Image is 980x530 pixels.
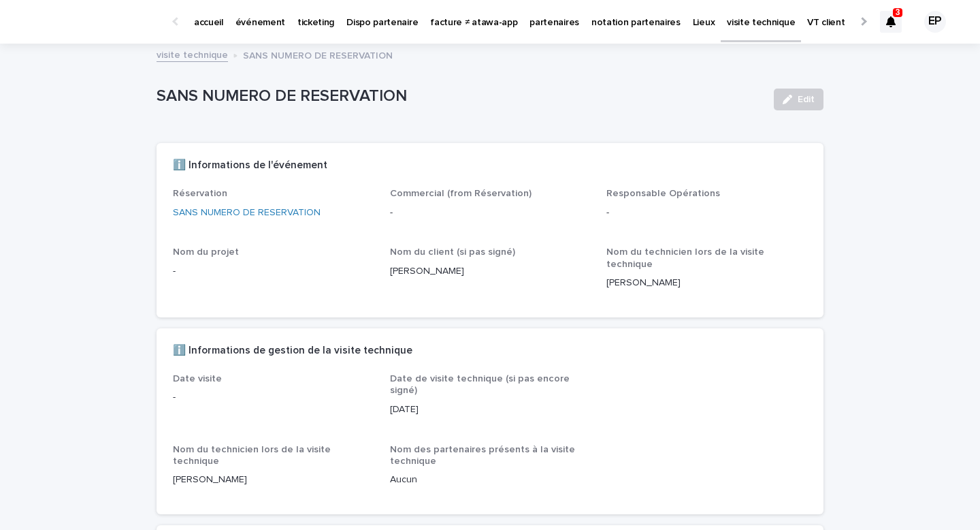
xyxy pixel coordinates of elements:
[173,159,327,172] h2: ℹ️ Informations de l'événement
[390,206,591,220] p: -
[173,264,374,279] p: -
[157,46,228,62] a: visite technique
[606,189,720,198] span: Responsable Opérations
[880,11,902,33] div: 3
[390,473,591,487] p: Aucun
[173,374,222,384] span: Date visite
[173,345,412,357] h2: ℹ️ Informations de gestion de la visite technique
[390,445,575,466] span: Nom des partenaires présents à la visite technique
[173,247,239,257] span: Nom du projet
[173,445,331,466] span: Nom du technicien lors de la visite technique
[173,206,321,220] a: SANS NUMERO DE RESERVATION
[774,89,823,110] button: Edit
[390,247,515,257] span: Nom du client (si pas signé)
[606,276,807,290] p: [PERSON_NAME]
[390,264,591,279] p: [PERSON_NAME]
[173,390,374,405] p: -
[173,189,227,198] span: Réservation
[390,374,570,395] span: Date de visite technique (si pas encore signé)
[896,7,900,17] p: 3
[798,95,815,104] span: Edit
[27,8,159,35] img: Ls34BcGeRexTGTNfXpUC
[390,189,532,198] span: Commercial (from Réservation)
[390,403,591,417] p: [DATE]
[173,473,374,487] p: [PERSON_NAME]
[606,206,807,220] p: -
[606,247,764,268] span: Nom du technicien lors de la visite technique
[924,11,946,33] div: EP
[157,87,763,106] p: SANS NUMERO DE RESERVATION
[243,47,393,62] p: SANS NUMERO DE RESERVATION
